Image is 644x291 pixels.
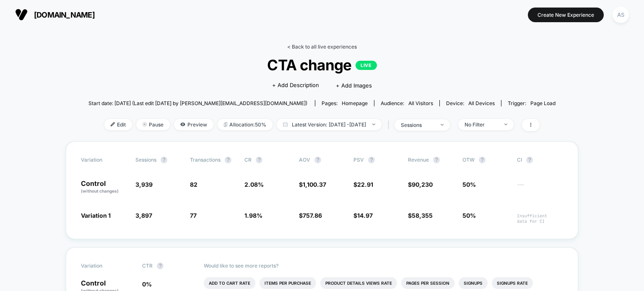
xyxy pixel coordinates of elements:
[517,213,563,224] span: Insufficient data for CI
[136,119,170,130] span: Pause
[174,119,213,130] span: Preview
[260,277,316,289] li: Items Per Purchase
[88,100,307,106] span: Start date: [DATE] (Last edit [DATE] by [PERSON_NAME][EMAIL_ADDRESS][DOMAIN_NAME])
[135,212,152,219] span: 3,897
[479,157,486,163] button: ?
[357,181,373,188] span: 22.91
[465,121,498,128] div: No Filter
[526,157,533,163] button: ?
[135,157,156,163] span: Sessions
[401,277,454,289] li: Pages Per Session
[13,8,97,21] button: [DOMAIN_NAME]
[356,61,377,70] p: LIVE
[462,212,476,219] span: 50%
[244,157,252,163] span: CR
[412,181,433,188] span: 90,230
[204,263,563,269] p: Would like to see more reports?
[81,263,127,269] span: Variation
[81,157,127,163] span: Variation
[408,181,433,188] span: $
[142,263,153,269] span: CTR
[299,181,326,188] span: $
[81,212,111,219] span: Variation 1
[135,181,153,188] span: 3,939
[386,119,395,131] span: |
[433,157,440,163] button: ?
[336,82,372,89] span: + Add Images
[459,277,488,289] li: Signups
[613,7,629,23] div: AS
[244,212,262,219] span: 1.98 %
[272,81,319,90] span: + Add Description
[81,188,119,193] span: (without changes)
[353,157,364,163] span: PSV
[190,181,197,188] span: 82
[408,100,433,106] span: All Visitors
[303,212,322,219] span: 757.86
[468,100,495,106] span: all devices
[104,119,132,130] span: Edit
[225,157,231,163] button: ?
[244,181,264,188] span: 2.08 %
[610,6,631,23] button: AS
[34,10,95,19] span: [DOMAIN_NAME]
[412,212,433,219] span: 58,355
[401,122,434,128] div: sessions
[283,122,288,126] img: calendar
[218,119,273,130] span: Allocation: 50%
[299,157,310,163] span: AOV
[408,157,429,163] span: Revenue
[353,181,373,188] span: $
[492,277,533,289] li: Signups Rate
[256,157,262,163] button: ?
[190,157,221,163] span: Transactions
[224,122,227,127] img: rebalance
[143,122,147,126] img: end
[314,157,321,163] button: ?
[441,124,444,126] img: end
[342,100,368,106] span: homepage
[462,181,476,188] span: 50%
[517,182,563,194] span: ---
[381,100,433,106] div: Audience:
[517,157,563,163] span: CI
[372,124,375,125] img: end
[161,157,167,163] button: ?
[408,212,433,219] span: $
[322,100,368,106] div: Pages:
[439,100,501,106] span: Device:
[204,277,255,289] li: Add To Cart Rate
[508,100,556,106] div: Trigger:
[112,56,532,74] span: CTA change
[353,212,373,219] span: $
[504,124,507,125] img: end
[528,8,604,22] button: Create New Experience
[320,277,397,289] li: Product Details Views Rate
[303,181,326,188] span: 1,100.37
[530,100,556,106] span: Page Load
[299,212,322,219] span: $
[190,212,197,219] span: 77
[368,157,375,163] button: ?
[157,263,164,269] button: ?
[287,44,357,50] a: < Back to all live experiences
[357,212,373,219] span: 14.97
[462,157,509,163] span: OTW
[81,180,127,194] p: Control
[277,119,382,130] span: Latest Version: [DATE] - [DATE]
[111,122,115,126] img: edit
[142,281,152,288] span: 0 %
[15,8,28,21] img: Visually logo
